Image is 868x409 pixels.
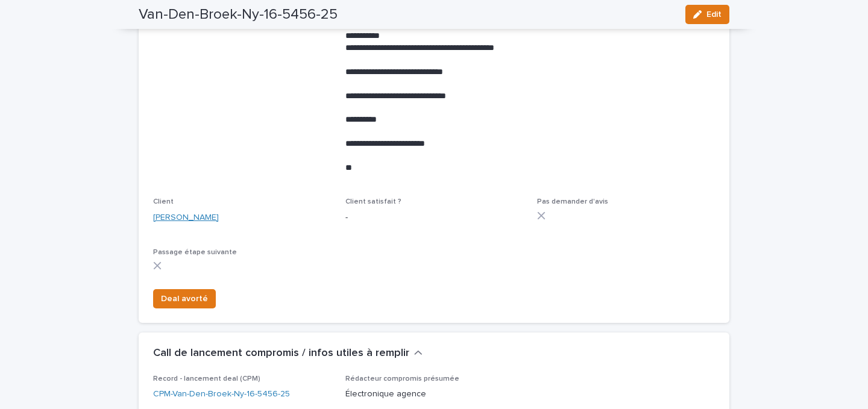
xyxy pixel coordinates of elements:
p: Électronique agence [345,388,523,401]
span: Record - lancement deal (CPM) [153,375,260,382]
h2: Call de lancement compromis / infos utiles à remplir [153,347,409,360]
span: Deal avorté [161,293,208,305]
span: Client satisfait ? [345,198,401,205]
button: Call de lancement compromis / infos utiles à remplir [153,347,423,360]
span: Passage étape suivante [153,249,237,256]
span: Edit [706,10,722,19]
p: - [345,211,523,224]
span: Rédacteur compromis présumée [345,375,459,382]
a: CPM-Van-Den-Broek-Ny-16-5456-25 [153,388,290,401]
a: [PERSON_NAME] [153,211,219,224]
span: Pas demander d'avis [537,198,608,205]
h2: Van-Den-Broek-Ny-16-5456-25 [139,6,338,23]
span: Client [153,198,174,205]
button: Edit [685,5,729,24]
button: Deal avorté [153,289,216,308]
